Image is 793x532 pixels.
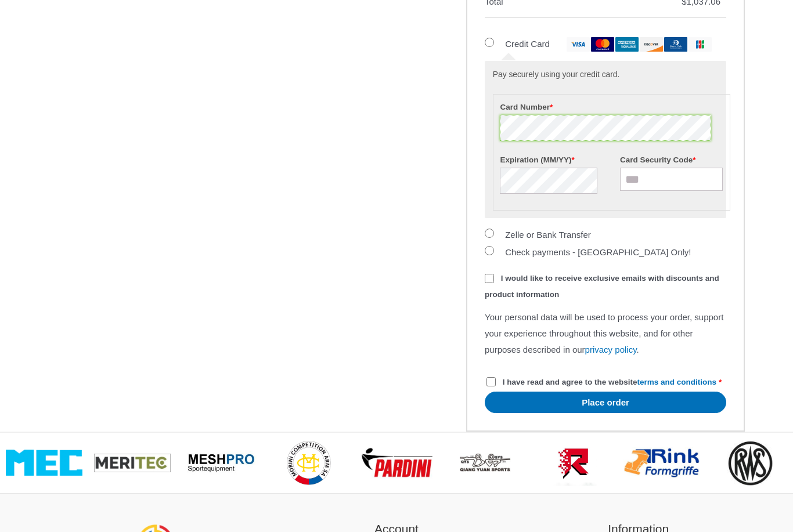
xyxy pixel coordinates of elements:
[591,37,614,52] img: mastercard
[620,152,723,168] label: Card Security Code
[719,378,722,386] abbr: required
[585,345,637,354] a: privacy policy
[637,378,717,386] a: terms and conditions
[640,37,663,52] img: discover
[500,152,603,168] label: Expiration (MM/YY)
[500,99,723,115] label: Card Number
[485,392,726,413] button: Place order
[505,39,712,49] label: Credit Card
[664,37,687,52] img: dinersclub
[689,37,712,52] img: jcb
[485,274,494,283] input: I would like to receive exclusive emails with discounts and product information
[485,309,726,358] p: Your personal data will be used to process your order, support your experience throughout this we...
[503,378,716,386] span: I have read and agree to the website
[615,37,639,52] img: amex
[505,247,691,257] label: Check payments - [GEOGRAPHIC_DATA] Only!
[493,94,730,211] fieldset: Payment Info
[486,377,496,386] input: I have read and agree to the websiteterms and conditions *
[505,230,591,240] label: Zelle or Bank Transfer
[567,37,590,52] img: visa
[493,69,718,81] p: Pay securely using your credit card.
[485,274,719,299] span: I would like to receive exclusive emails with discounts and product information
